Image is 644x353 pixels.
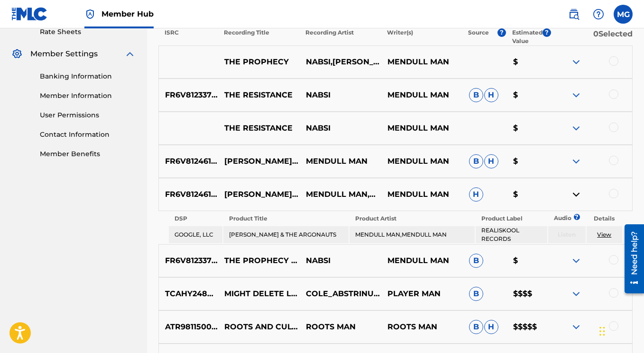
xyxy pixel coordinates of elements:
[506,56,551,68] p: $
[40,91,136,101] a: Member Information
[381,56,463,68] p: MENDULL MAN
[40,110,136,120] a: User Permissions
[159,321,218,333] p: ATR981150097
[593,9,604,20] img: help
[218,123,299,134] p: THE RESISTANCE
[548,214,560,222] p: Audio
[40,130,136,140] a: Contact Information
[218,321,299,333] p: ROOTS AND CULTURE MIX VOL.1
[381,255,463,266] p: MENDULL MAN
[570,123,582,134] img: expand
[506,321,551,333] p: $$$$$
[484,320,498,334] span: H
[40,149,136,159] a: Member Benefits
[570,89,582,101] img: expand
[101,9,154,19] span: Member Hub
[597,308,644,353] iframe: Chat Widget
[299,288,381,300] p: COLE_ABSTRINUNAML
[223,226,349,243] td: [PERSON_NAME] & THE ARGONAUTS
[11,7,48,21] img: MLC Logo
[350,212,475,225] th: Product Artist
[506,89,551,101] p: $
[299,56,381,68] p: NABSI,[PERSON_NAME]
[299,123,381,134] p: NABSI
[124,48,136,60] img: expand
[587,212,622,225] th: Details
[218,255,299,266] p: THE PROPHECY (FEAT. [PERSON_NAME])
[506,288,551,300] p: $$$$
[617,220,644,298] iframe: Resource Center
[381,321,463,333] p: ROOTS MAN
[218,288,299,300] p: MIGHT DELETE LATER, VOL. 1.
[159,255,218,266] p: FR6V81233755
[381,288,463,300] p: PLAYER MAN
[570,288,582,300] img: expand
[543,28,551,37] span: ?
[599,317,605,345] div: Drag
[299,156,381,167] p: MENDULL MAN
[469,154,483,168] span: B
[299,321,381,333] p: ROOTS MAN
[159,89,218,101] p: FR6V81233758
[568,9,580,20] img: search
[564,5,583,24] a: Public Search
[506,255,551,266] p: $
[476,212,547,225] th: Product Label
[299,255,381,266] p: NABSI
[506,156,551,167] p: $
[614,5,633,24] div: User Menu
[589,5,608,24] div: Help
[570,321,582,333] img: expand
[380,28,462,45] p: Writer(s)
[218,156,299,167] p: [PERSON_NAME] & THE ARGONAUTS
[484,88,498,102] span: H
[570,56,582,68] img: expand
[158,28,217,45] p: ISRC
[506,189,551,200] p: $
[169,226,222,243] td: GOOGLE, LLC
[551,28,633,45] p: 0 Selected
[218,189,299,200] p: [PERSON_NAME] & THE ARGONAUTS
[217,28,299,45] p: Recording Title
[469,254,483,268] span: B
[512,28,543,45] p: Estimated Value
[469,187,483,202] span: H
[299,28,380,45] p: Recording Artist
[469,287,483,301] span: B
[506,123,551,134] p: $
[159,288,218,300] p: TCAHY2488109
[570,156,582,167] img: expand
[570,255,582,266] img: expand
[159,156,218,167] p: FR6V81246161
[159,189,218,200] p: FR6V81246161
[381,123,463,134] p: MENDULL MAN
[218,89,299,101] p: THE RESISTANCE
[40,71,136,81] a: Banking Information
[548,230,586,239] p: Listen
[468,28,489,45] p: Source
[299,189,381,200] p: MENDULL MAN,MENDULL MAN
[299,89,381,101] p: NABSI
[570,189,582,200] img: contract
[577,214,577,220] span: ?
[476,226,547,243] td: REALISKOOL RECORDS
[218,56,299,68] p: THE PROPHECY
[381,156,463,167] p: MENDULL MAN
[30,48,98,60] span: Member Settings
[350,226,475,243] td: MENDULL MAN,MENDULL MAN
[40,27,136,37] a: Rate Sheets
[597,231,611,238] a: View
[84,9,96,20] img: Top Rightsholder
[169,212,222,225] th: DSP
[381,89,463,101] p: MENDULL MAN
[497,28,506,37] span: ?
[469,88,483,102] span: B
[11,48,23,60] img: Member Settings
[223,212,349,225] th: Product Title
[381,189,463,200] p: MENDULL MAN
[469,320,483,334] span: B
[484,154,498,168] span: H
